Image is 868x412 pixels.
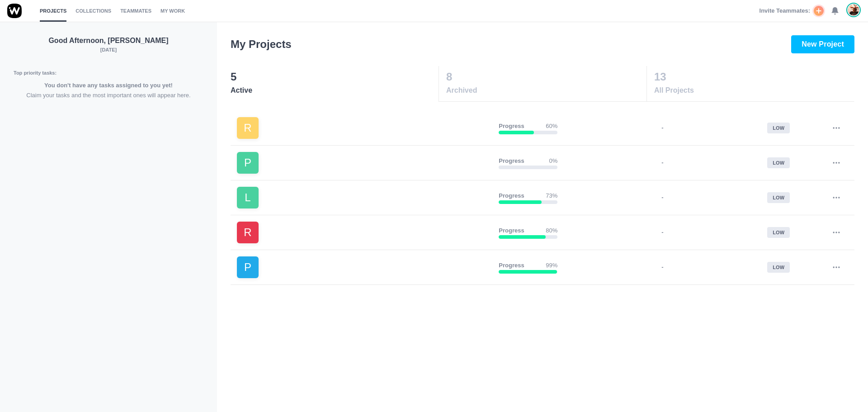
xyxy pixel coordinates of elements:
p: 99% [546,261,557,270]
p: 0% [549,156,558,166]
img: Antonio Lopes [848,4,859,16]
div: P [237,152,259,174]
div: low [767,123,790,134]
p: - [661,158,663,167]
a: P [237,152,491,174]
p: 5 [231,69,438,85]
span: Archived [446,85,646,96]
div: low [767,227,790,238]
p: Progress [499,261,524,270]
p: You don't have any tasks assigned to you yet! [14,81,203,90]
div: R [237,222,259,243]
p: - [661,123,663,133]
p: - [661,228,663,237]
p: [DATE] [14,46,203,54]
p: Progress [499,156,524,166]
p: Top priority tasks: [14,69,203,77]
p: - [661,193,663,202]
div: low [767,192,790,204]
p: Progress [499,226,524,235]
p: 80% [546,226,557,235]
a: R [237,222,491,243]
p: Progress [499,122,524,131]
a: L [237,187,491,208]
p: 60% [546,122,557,131]
p: 13 [654,69,854,85]
img: winio [7,4,22,18]
p: Good Afternoon, [PERSON_NAME] [14,35,203,46]
span: All Projects [654,85,854,96]
p: 8 [446,69,646,85]
h3: My Projects [231,36,292,52]
p: Progress [499,191,524,200]
div: P [237,256,259,278]
div: R [237,117,259,139]
button: New Project [791,35,854,53]
span: Active [231,85,438,96]
p: 73% [546,191,557,200]
p: Claim your tasks and the most important ones will appear here. [14,91,203,100]
div: low [767,262,790,273]
a: R [237,117,491,139]
p: - [661,263,663,272]
span: Invite Teammates: [759,6,810,15]
div: low [767,157,790,169]
div: L [237,187,259,208]
a: P [237,256,491,278]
